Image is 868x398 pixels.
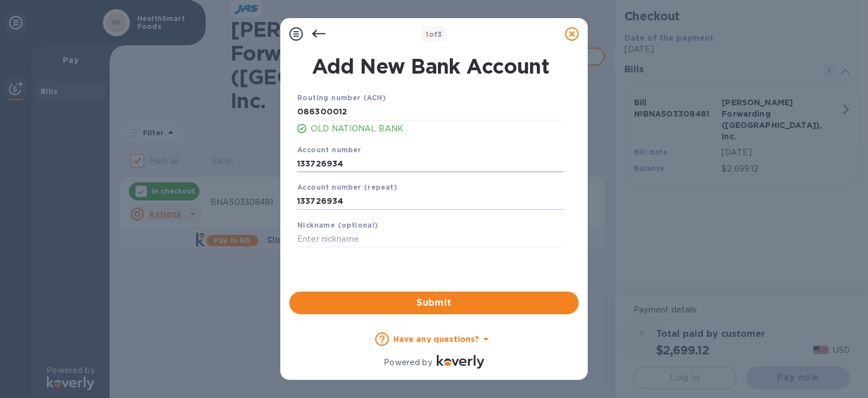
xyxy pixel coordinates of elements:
input: Enter routing number [297,104,564,121]
h1: Add New Bank Account [290,54,571,78]
p: Powered by [384,357,432,369]
input: Enter account number [297,155,564,172]
b: Have any questions? [393,335,480,344]
b: Routing number (ACH) [297,93,386,102]
span: Submit [298,296,570,310]
input: Enter nickname [297,231,564,248]
b: Account number (repeat) [297,183,397,191]
b: Account number [297,145,362,154]
b: of 3 [426,30,442,38]
b: Nickname (optional) [297,221,379,229]
button: Submit [289,292,579,314]
input: Enter account number [297,193,564,210]
p: OLD NATIONAL BANK [311,123,564,135]
img: Logo [437,355,484,369]
span: 1 [426,30,428,38]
